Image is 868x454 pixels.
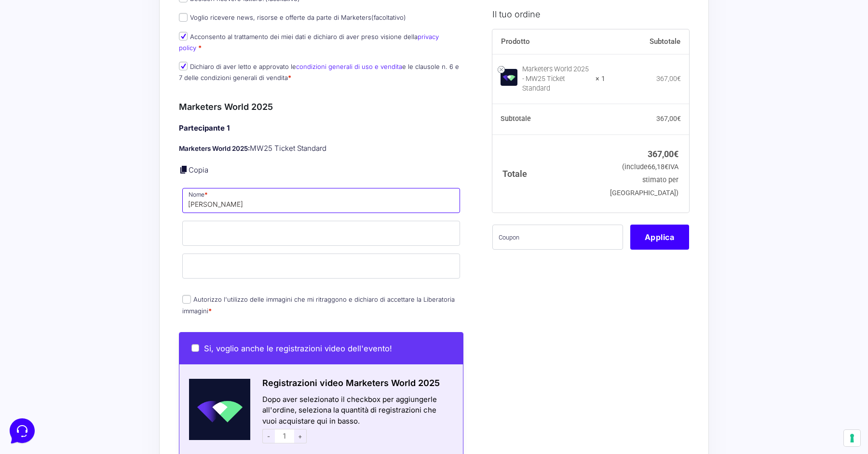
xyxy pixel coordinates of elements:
[189,165,208,174] a: Copia
[179,63,459,81] label: Dichiaro di aver letto e approvato le e le clausole n. 6 e 7 delle condizioni generali di vendita
[656,74,681,82] bdi: 367,00
[182,295,455,314] label: Autorizzo l'utilizzo delle immagini che mi ritraggono e dichiaro di accettare la Liberatoria imma...
[492,134,606,212] th: Totale
[15,54,35,73] img: dark
[648,163,668,171] span: 66,18
[179,145,250,152] strong: Marketers World 2025:
[492,29,606,54] th: Prodotto
[630,224,689,249] button: Applica
[179,33,439,52] label: Acconsento al trattamento dei miei dati e dichiaro di aver preso visione della
[31,54,50,73] img: dark
[250,394,463,446] div: Dopo aver selezionato il checkbox per aggiungerle all'ordine, seleziona la quantità di registrazi...
[179,13,406,21] label: Voglio ricevere news, risorse e offerte da parte di Marketers
[179,123,463,134] h4: Partecipante 1
[83,323,109,332] p: Messaggi
[492,7,689,20] h3: Il tuo ordine
[15,39,82,46] span: Le tue conversazioni
[656,115,681,122] bdi: 367,00
[844,430,860,446] button: Le tue preferenze relative al consenso per le tecnologie di tracciamento
[179,62,188,70] input: Dichiaro di aver letto e approvato lecondizioni generali di uso e venditae le clausole n. 6 e 7 d...
[15,81,177,100] button: Inizia una conversazione
[522,64,590,93] div: Marketers World 2025 - MW25 Ticket Standard
[262,378,440,388] span: Registrazioni video Marketers World 2025
[182,295,191,304] input: Autorizzo l'utilizzo delle immagini che mi ritraggono e dichiaro di accettare la Liberatoria imma...
[179,165,189,174] a: Copia i dettagli dell'acquirente
[8,309,67,332] button: Home
[296,63,402,70] a: condizioni generali di uso e vendita
[674,148,678,159] span: €
[501,69,517,86] img: Marketers World 2025 - MW25 Ticket Standard
[204,344,392,353] span: Si, voglio anche le registrazioni video dell'evento!
[492,224,623,249] input: Coupon
[46,54,66,73] img: dark
[596,74,605,83] strong: × 1
[63,87,142,94] span: Inizia una conversazione
[492,104,606,134] th: Subtotale
[275,429,294,443] input: 1
[179,13,188,22] input: Voglio ricevere news, risorse e offerte da parte di Marketers(facoltativo)
[29,323,45,332] p: Home
[191,344,199,352] input: Si, voglio anche le registrazioni video dell'evento!
[149,323,163,332] p: Aiuto
[103,120,177,127] a: Apri Centro Assistenza
[665,163,668,171] span: €
[294,429,307,443] span: +
[179,32,188,40] input: Acconsento al trattamento dei miei dati e dichiaro di aver preso visione dellaprivacy policy
[371,13,406,21] span: (facoltativo)
[262,429,275,443] span: -
[610,163,678,197] small: (include IVA stimato per [GEOGRAPHIC_DATA])
[8,8,162,23] h2: Ciao da Marketers 👋
[677,115,681,122] span: €
[8,416,37,445] iframe: Customerly Messenger Launcher
[179,379,250,440] img: Schermata-2022-04-11-alle-18.28.41.png
[648,148,678,159] bdi: 367,00
[15,120,75,127] span: Trova una risposta
[179,143,463,154] p: MW25 Ticket Standard
[677,74,681,82] span: €
[126,309,185,332] button: Aiuto
[22,140,158,150] input: Cerca un articolo...
[67,309,126,332] button: Messaggi
[605,29,689,54] th: Subtotale
[179,100,463,113] h3: Marketers World 2025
